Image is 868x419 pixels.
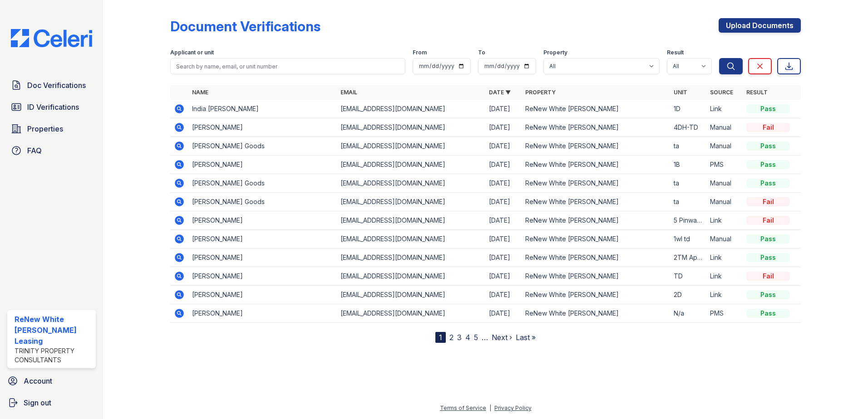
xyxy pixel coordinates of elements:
[340,89,357,96] a: Email
[337,156,485,174] td: [EMAIL_ADDRESS][DOMAIN_NAME]
[24,375,52,386] span: Account
[7,76,96,94] a: Doc Verifications
[746,160,790,169] div: Pass
[27,102,79,112] span: ID Verifications
[337,193,485,211] td: [EMAIL_ADDRESS][DOMAIN_NAME]
[188,156,337,174] td: [PERSON_NAME]
[485,118,522,137] td: [DATE]
[706,248,743,267] td: Link
[27,145,42,156] span: FAQ
[719,18,801,33] a: Upload Documents
[485,156,522,174] td: [DATE]
[27,80,86,91] span: Doc Verifications
[670,304,706,323] td: N/a
[4,372,99,390] a: Account
[337,304,485,323] td: [EMAIL_ADDRESS][DOMAIN_NAME]
[485,174,522,193] td: [DATE]
[670,193,706,211] td: ta
[188,137,337,156] td: [PERSON_NAME] Goods
[670,286,706,304] td: 2D
[746,123,790,132] div: Fail
[15,346,92,365] div: Trinity Property Consultants
[706,156,743,174] td: PMS
[27,123,63,134] span: Properties
[188,248,337,267] td: [PERSON_NAME]
[670,211,706,230] td: 5 Pinwall Pl Apt TB
[485,193,522,211] td: [DATE]
[746,89,768,96] a: Result
[478,49,485,56] label: To
[746,290,790,299] div: Pass
[489,404,491,411] div: |
[337,267,485,286] td: [EMAIL_ADDRESS][DOMAIN_NAME]
[746,216,790,225] div: Fail
[192,89,208,96] a: Name
[746,253,790,262] div: Pass
[474,333,478,342] a: 5
[337,118,485,137] td: [EMAIL_ADDRESS][DOMAIN_NAME]
[170,18,321,34] div: Document Verifications
[188,118,337,137] td: [PERSON_NAME]
[670,156,706,174] td: 1B
[670,267,706,286] td: TD
[337,137,485,156] td: [EMAIL_ADDRESS][DOMAIN_NAME]
[746,234,790,244] div: Pass
[522,193,670,211] td: ReNew White [PERSON_NAME]
[188,211,337,230] td: [PERSON_NAME]
[522,100,670,118] td: ReNew White [PERSON_NAME]
[522,230,670,248] td: ReNew White [PERSON_NAME]
[670,248,706,267] td: 2TM Apt 2D, Floorplan [GEOGRAPHIC_DATA]
[706,137,743,156] td: Manual
[706,193,743,211] td: Manual
[457,333,462,342] a: 3
[7,98,96,116] a: ID Verifications
[746,272,790,281] div: Fail
[522,286,670,304] td: ReNew White [PERSON_NAME]
[706,118,743,137] td: Manual
[522,304,670,323] td: ReNew White [PERSON_NAME]
[670,137,706,156] td: ta
[337,230,485,248] td: [EMAIL_ADDRESS][DOMAIN_NAME]
[440,404,486,411] a: Terms of Service
[188,267,337,286] td: [PERSON_NAME]
[746,104,790,113] div: Pass
[670,174,706,193] td: ta
[525,89,556,96] a: Property
[337,100,485,118] td: [EMAIL_ADDRESS][DOMAIN_NAME]
[670,118,706,137] td: 4DH-TD
[706,304,743,323] td: PMS
[706,286,743,304] td: Link
[494,404,532,411] a: Privacy Policy
[670,100,706,118] td: 1D
[7,141,96,160] a: FAQ
[674,89,687,96] a: Unit
[489,89,511,96] a: Date ▼
[337,248,485,267] td: [EMAIL_ADDRESS][DOMAIN_NAME]
[706,267,743,286] td: Link
[7,120,96,138] a: Properties
[482,332,488,343] span: …
[465,333,470,342] a: 4
[710,89,733,96] a: Source
[188,100,337,118] td: India [PERSON_NAME]
[188,304,337,323] td: [PERSON_NAME]
[522,267,670,286] td: ReNew White [PERSON_NAME]
[485,267,522,286] td: [DATE]
[522,118,670,137] td: ReNew White [PERSON_NAME]
[706,211,743,230] td: Link
[667,49,684,56] label: Result
[15,314,92,346] div: ReNew White [PERSON_NAME] Leasing
[188,286,337,304] td: [PERSON_NAME]
[516,333,536,342] a: Last »
[522,174,670,193] td: ReNew White [PERSON_NAME]
[337,286,485,304] td: [EMAIL_ADDRESS][DOMAIN_NAME]
[188,230,337,248] td: [PERSON_NAME]
[485,137,522,156] td: [DATE]
[4,29,99,47] img: CE_Logo_Blue-a8612792a0a2168367f1c8372b55b34899dd931a85d93a1a3d3e32e68fde9ad4.png
[670,230,706,248] td: 1wl td
[4,394,99,412] a: Sign out
[485,286,522,304] td: [DATE]
[706,100,743,118] td: Link
[746,141,790,151] div: Pass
